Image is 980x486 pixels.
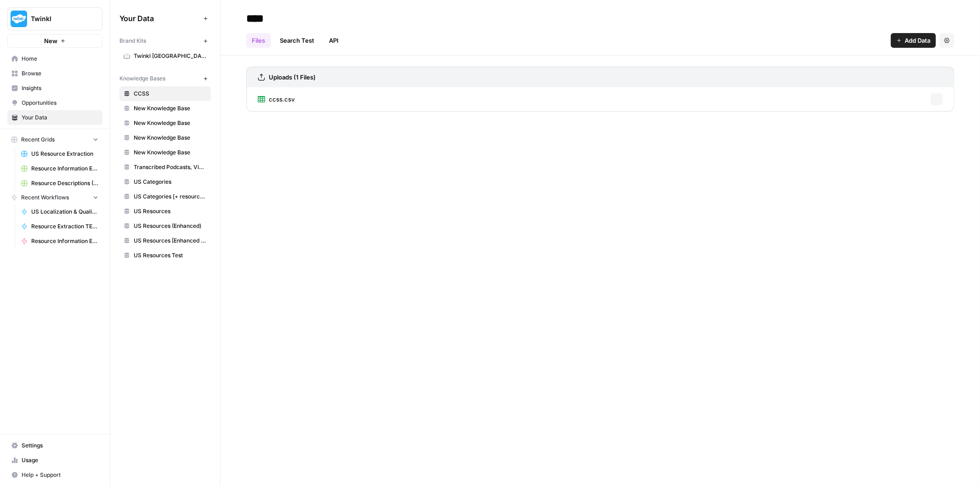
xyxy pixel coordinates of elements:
[7,7,102,30] button: Workspace: Twinkl
[119,175,211,189] a: US Categories
[246,33,271,48] a: Files
[134,192,207,201] span: US Categories [+ resource count]
[31,150,98,158] span: US Resource Extraction
[7,66,102,81] a: Browse
[31,237,98,245] span: Resource Information Extraction
[134,119,207,127] span: New Knowledge Base
[119,160,211,175] a: Transcribed Podcasts, Videos, etc.
[7,81,102,96] a: Insights
[11,11,27,27] img: Twinkl Logo
[119,13,200,24] span: Your Data
[7,96,102,110] a: Opportunities
[17,176,102,191] a: Resource Descriptions (+Flair)
[17,161,102,176] a: Resource Information Extraction Grid (1)
[134,251,207,260] span: US Resources Test
[119,248,211,263] a: US Resources Test
[134,148,207,157] span: New Knowledge Base
[21,193,69,202] span: Recent Workflows
[119,116,211,130] a: New Knowledge Base
[269,95,295,104] span: ccss.csv
[119,189,211,204] a: US Categories [+ resource count]
[7,438,102,453] a: Settings
[31,222,98,231] span: Resource Extraction TEST
[119,145,211,160] a: New Knowledge Base
[134,163,207,171] span: Transcribed Podcasts, Videos, etc.
[323,33,344,48] a: API
[22,456,98,464] span: Usage
[119,37,146,45] span: Brand Kits
[269,73,316,82] h3: Uploads (1 Files)
[905,36,930,45] span: Add Data
[17,147,102,161] a: US Resource Extraction
[134,90,207,98] span: CCSS
[119,130,211,145] a: New Knowledge Base
[134,52,207,60] span: Twinkl [GEOGRAPHIC_DATA]
[891,33,936,48] button: Add Data
[31,14,86,23] span: Twinkl
[7,51,102,66] a: Home
[119,49,211,63] a: Twinkl [GEOGRAPHIC_DATA]
[22,55,98,63] span: Home
[7,110,102,125] a: Your Data
[17,204,102,219] a: US Localization & Quality Check
[44,36,57,45] span: New
[258,67,316,87] a: Uploads (1 Files)
[119,204,211,219] a: US Resources
[134,222,207,230] span: US Resources (Enhanced)
[7,133,102,147] button: Recent Grids
[22,471,98,479] span: Help + Support
[119,86,211,101] a: CCSS
[134,134,207,142] span: New Knowledge Base
[134,207,207,215] span: US Resources
[22,84,98,92] span: Insights
[31,208,98,216] span: US Localization & Quality Check
[119,233,211,248] a: US Resources [Enhanced + Review Count]
[7,468,102,482] button: Help + Support
[134,237,207,245] span: US Resources [Enhanced + Review Count]
[7,191,102,204] button: Recent Workflows
[31,179,98,187] span: Resource Descriptions (+Flair)
[7,453,102,468] a: Usage
[21,136,55,144] span: Recent Grids
[17,219,102,234] a: Resource Extraction TEST
[134,104,207,113] span: New Knowledge Base
[258,87,295,111] a: ccss.csv
[22,113,98,122] span: Your Data
[119,74,165,83] span: Knowledge Bases
[22,99,98,107] span: Opportunities
[7,34,102,48] button: New
[274,33,320,48] a: Search Test
[17,234,102,249] a: Resource Information Extraction
[134,178,207,186] span: US Categories
[119,219,211,233] a: US Resources (Enhanced)
[22,69,98,78] span: Browse
[119,101,211,116] a: New Knowledge Base
[31,164,98,173] span: Resource Information Extraction Grid (1)
[22,441,98,450] span: Settings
